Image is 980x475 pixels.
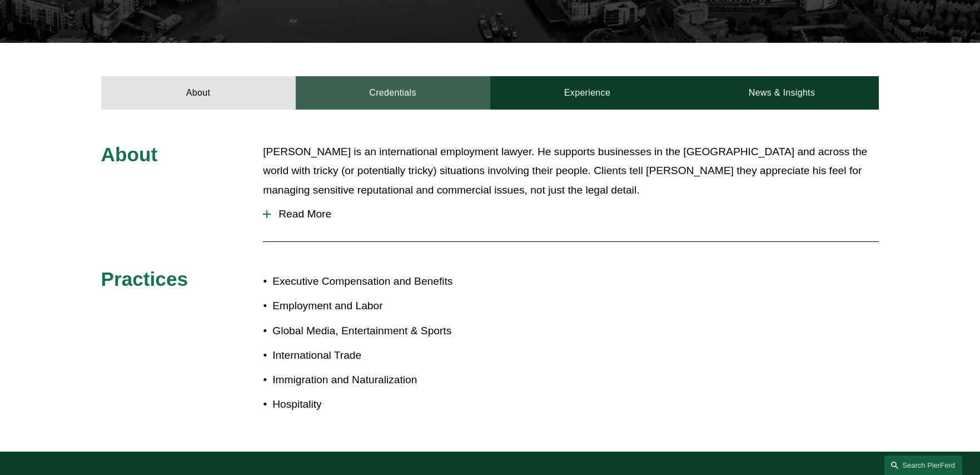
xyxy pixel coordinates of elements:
p: [PERSON_NAME] is an international employment lawyer. He supports businesses in the [GEOGRAPHIC_DA... [263,142,879,200]
button: Read More [263,200,879,229]
p: International Trade [272,346,490,365]
p: Immigration and Naturalization [272,370,490,390]
a: About [101,76,296,110]
p: Global Media, Entertainment & Sports [272,321,490,341]
span: About [101,144,158,165]
a: News & Insights [684,76,879,110]
p: Hospitality [272,395,490,414]
span: Practices [101,268,188,290]
a: Experience [490,76,685,110]
span: Read More [271,208,879,220]
p: Executive Compensation and Benefits [272,272,490,291]
p: Employment and Labor [272,296,490,316]
a: Credentials [296,76,490,110]
a: Search this site [884,456,962,475]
